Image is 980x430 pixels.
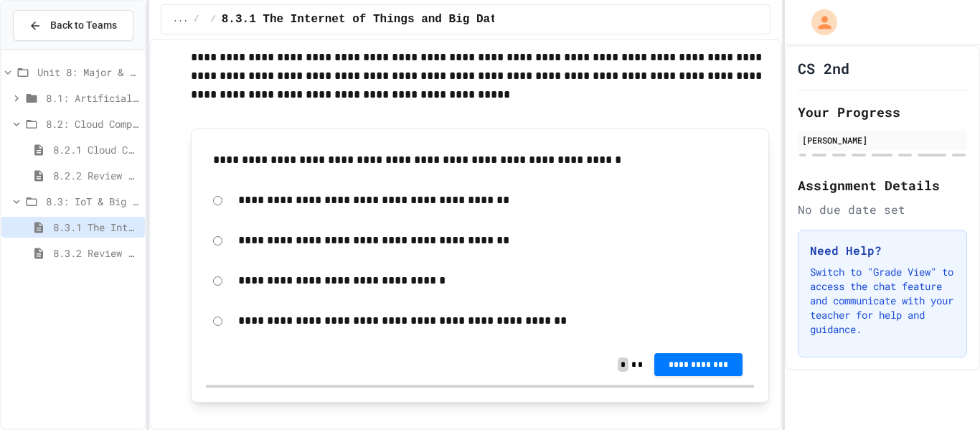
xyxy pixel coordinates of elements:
span: 8.3.1 The Internet of Things and Big Data: Our Connected Digital World [222,11,704,28]
button: Back to Teams [13,10,133,41]
h2: Your Progress [798,102,967,122]
span: 8.2: Cloud Computing [46,116,139,131]
h3: Need Help? [810,242,955,259]
p: Switch to "Grade View" to access the chat feature and communicate with your teacher for help and ... [810,265,955,337]
span: / [211,14,216,25]
span: 8.3.1 The Internet of Things and Big Data: Our Connected Digital World [53,220,139,235]
span: 8.3.2 Review - The Internet of Things and Big Data [53,246,139,261]
h1: CS 2nd [798,58,849,78]
span: 8.3: IoT & Big Data [46,194,139,209]
span: / [194,14,199,25]
span: Back to Teams [50,18,117,33]
span: ... [173,14,189,25]
div: [PERSON_NAME] [802,134,963,146]
span: Unit 8: Major & Emerging Technologies [37,65,139,80]
h2: Assignment Details [798,175,967,195]
div: My Account [796,6,841,39]
div: No due date set [798,201,967,218]
span: 8.2.1 Cloud Computing: Transforming the Digital World [53,142,139,157]
span: 8.1: Artificial Intelligence Basics [46,90,139,106]
span: 8.2.2 Review - Cloud Computing [53,168,139,183]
